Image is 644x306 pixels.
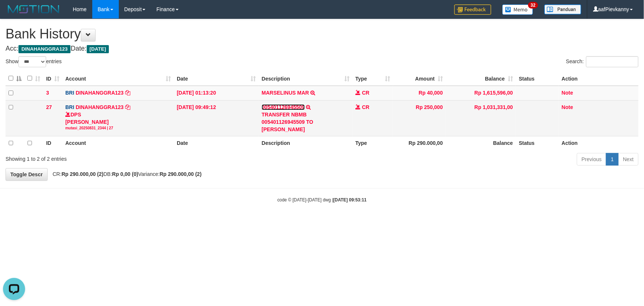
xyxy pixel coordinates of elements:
[65,90,74,96] span: BRI
[259,71,352,86] th: Description: activate to sort column ascending
[125,104,130,110] a: Copy DINAHANGGRA123 to clipboard
[446,136,516,150] th: Balance
[6,152,263,163] div: Showing 1 to 2 of 2 entries
[352,71,393,86] th: Type: activate to sort column ascending
[65,111,171,131] div: DPS [PERSON_NAME]
[160,171,202,177] strong: Rp 290.000,00 (2)
[278,197,367,203] small: code © [DATE]-[DATE] dwg |
[262,90,309,96] a: MARSELINUS MAR
[528,2,538,8] span: 32
[559,136,638,150] th: Action
[393,100,446,136] td: Rp 250,000
[43,71,62,86] th: ID: activate to sort column ascending
[46,104,52,110] span: 27
[65,104,74,110] span: BRI
[6,56,62,67] label: Show entries
[18,56,46,67] select: Showentries
[566,56,638,67] label: Search:
[262,111,349,133] div: TRANSFER NBMB 005401126945509 TO [PERSON_NAME]
[43,136,62,150] th: ID
[24,71,43,86] th: : activate to sort column ascending
[362,104,369,110] span: CR
[516,71,559,86] th: Status
[446,100,516,136] td: Rp 1,031,331,00
[262,104,305,110] a: 005401126945509
[454,4,491,15] img: Feedback.jpg
[333,197,366,203] strong: [DATE] 09:53:11
[446,71,516,86] th: Balance: activate to sort column ascending
[125,90,130,96] a: Copy DINAHANGGRA123 to clipboard
[618,153,638,166] a: Next
[6,4,62,15] img: MOTION_logo.png
[49,171,202,177] span: CR: DB: Variance:
[174,86,259,100] td: [DATE] 01:13:20
[6,71,24,86] th: : activate to sort column descending
[577,153,606,166] a: Previous
[393,86,446,100] td: Rp 40,000
[6,45,638,52] h4: Acc: Date:
[502,4,533,15] img: Button%20Memo.svg
[559,71,638,86] th: Action
[562,104,573,110] a: Note
[174,100,259,136] td: [DATE] 09:49:12
[393,71,446,86] th: Amount: activate to sort column ascending
[446,86,516,100] td: Rp 1,615,596,00
[76,90,124,96] a: DINAHANGGRA123
[3,3,25,25] button: Open LiveChat chat widget
[516,136,559,150] th: Status
[112,171,138,177] strong: Rp 0,00 (0)
[62,171,104,177] strong: Rp 290.000,00 (2)
[544,4,581,14] img: panduan.png
[174,136,259,150] th: Date
[6,27,638,41] h1: Bank History
[562,90,573,96] a: Note
[87,45,109,53] span: [DATE]
[174,71,259,86] th: Date: activate to sort column ascending
[586,56,638,67] input: Search:
[352,136,393,150] th: Type
[62,71,174,86] th: Account: activate to sort column ascending
[76,104,124,110] a: DINAHANGGRA123
[259,136,352,150] th: Description
[362,90,369,96] span: CR
[62,136,174,150] th: Account
[65,126,171,131] div: mutasi_20250831_2344 | 27
[606,153,619,166] a: 1
[18,45,70,53] span: DINAHANGGRA123
[393,136,446,150] th: Rp 290.000,00
[6,168,48,181] a: Toggle Descr
[46,90,49,96] span: 3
